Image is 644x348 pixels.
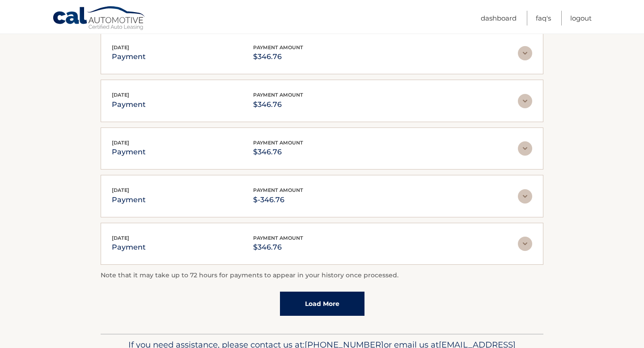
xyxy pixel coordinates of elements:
[518,94,532,108] img: accordion-rest.svg
[52,6,146,32] a: Cal Automotive
[253,235,303,241] span: payment amount
[253,44,303,51] span: payment amount
[253,140,303,146] span: payment amount
[518,189,532,204] img: accordion-rest.svg
[280,292,364,316] a: Load More
[481,11,517,25] a: Dashboard
[253,194,303,206] p: $-346.76
[253,187,303,193] span: payment amount
[112,92,129,98] span: [DATE]
[112,51,146,63] p: payment
[112,187,129,193] span: [DATE]
[112,44,129,51] span: [DATE]
[112,194,146,206] p: payment
[253,98,303,111] p: $346.76
[112,235,129,241] span: [DATE]
[101,270,543,281] p: Note that it may take up to 72 hours for payments to appear in your history once processed.
[253,146,303,158] p: $346.76
[518,237,532,251] img: accordion-rest.svg
[518,141,532,156] img: accordion-rest.svg
[112,146,146,158] p: payment
[570,11,592,25] a: Logout
[112,140,129,146] span: [DATE]
[253,51,303,63] p: $346.76
[253,241,303,254] p: $346.76
[112,98,146,111] p: payment
[112,241,146,254] p: payment
[518,46,532,60] img: accordion-rest.svg
[536,11,551,25] a: FAQ's
[253,92,303,98] span: payment amount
